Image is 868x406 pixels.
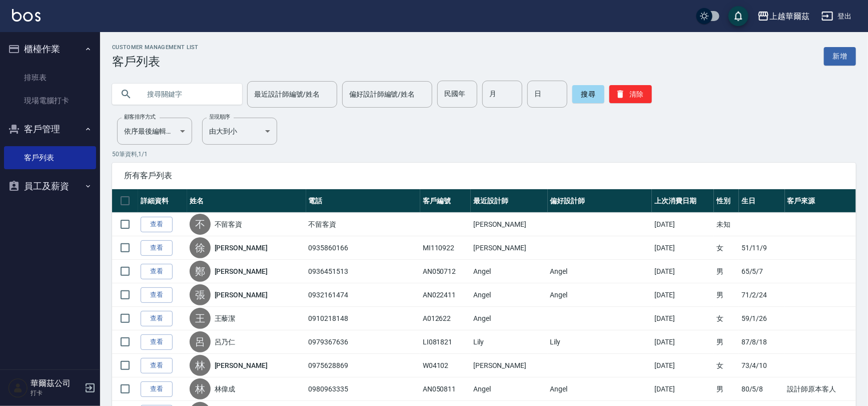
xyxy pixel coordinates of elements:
button: 櫃檯作業 [4,36,96,62]
label: 顧客排序方式 [124,113,156,121]
td: 80/5/8 [739,377,785,401]
td: Angel [471,260,548,283]
td: 不留客資 [306,213,420,236]
td: 0975628869 [306,354,420,377]
a: 查看 [141,240,173,256]
td: Angel [471,307,548,330]
td: 男 [714,377,739,401]
td: AN022411 [420,283,471,307]
td: [PERSON_NAME] [471,354,548,377]
input: 搜尋關鍵字 [140,81,234,108]
a: 新增 [824,47,856,66]
th: 性別 [714,189,739,213]
th: 姓名 [187,189,306,213]
a: 查看 [141,311,173,326]
td: 71/2/24 [739,283,785,307]
td: Angel [548,260,652,283]
td: 0935860166 [306,236,420,260]
img: Person [8,378,28,398]
th: 客戶來源 [785,189,856,213]
a: [PERSON_NAME] [215,360,268,370]
td: Angel [548,283,652,307]
td: [DATE] [652,236,714,260]
td: 設計師原本客人 [785,377,856,401]
div: 由大到小 [202,118,277,145]
td: 女 [714,354,739,377]
td: 男 [714,330,739,354]
button: 客戶管理 [4,116,96,142]
p: 50 筆資料, 1 / 1 [112,150,856,159]
div: 林 [190,355,211,376]
h2: Customer Management List [112,44,199,51]
th: 生日 [739,189,785,213]
a: 林偉成 [215,384,236,394]
td: 59/1/26 [739,307,785,330]
div: 王 [190,308,211,329]
a: 查看 [141,217,173,232]
img: Logo [12,9,41,22]
div: 徐 [190,237,211,258]
td: [DATE] [652,354,714,377]
a: 排班表 [4,66,96,89]
td: Angel [548,377,652,401]
td: Lily [548,330,652,354]
td: 0979367636 [306,330,420,354]
td: A012622 [420,307,471,330]
a: [PERSON_NAME] [215,290,268,300]
td: [DATE] [652,283,714,307]
label: 呈現順序 [209,113,230,121]
a: 王藜潔 [215,313,236,323]
a: 不留客資 [215,219,243,229]
a: 查看 [141,358,173,373]
td: [DATE] [652,307,714,330]
td: 0910218148 [306,307,420,330]
div: 依序最後編輯時間 [117,118,192,145]
span: 所有客戶列表 [124,171,844,181]
a: 客戶列表 [4,146,96,169]
th: 詳細資料 [138,189,187,213]
a: 查看 [141,334,173,350]
td: MI110922 [420,236,471,260]
td: 男 [714,260,739,283]
td: [PERSON_NAME] [471,236,548,260]
td: [DATE] [652,260,714,283]
td: LI081821 [420,330,471,354]
a: 查看 [141,287,173,303]
td: 73/4/10 [739,354,785,377]
h5: 華爾茲公司 [31,378,82,388]
div: 張 [190,284,211,305]
th: 電話 [306,189,420,213]
td: [DATE] [652,377,714,401]
td: 51/11/9 [739,236,785,260]
div: 呂 [190,331,211,352]
a: [PERSON_NAME] [215,243,268,253]
td: AN050712 [420,260,471,283]
button: save [728,6,748,26]
a: 查看 [141,264,173,279]
h3: 客戶列表 [112,55,199,69]
td: Angel [471,283,548,307]
a: 現場電腦打卡 [4,89,96,112]
td: 男 [714,283,739,307]
th: 偏好設計師 [548,189,652,213]
td: 0980963335 [306,377,420,401]
td: 女 [714,236,739,260]
td: 65/5/7 [739,260,785,283]
td: 87/8/18 [739,330,785,354]
p: 打卡 [31,388,82,397]
div: 不 [190,214,211,235]
div: 上越華爾茲 [769,10,809,23]
td: Lily [471,330,548,354]
button: 搜尋 [572,85,604,103]
td: 未知 [714,213,739,236]
td: 0936451513 [306,260,420,283]
td: AN050811 [420,377,471,401]
button: 清除 [609,85,652,103]
th: 客戶編號 [420,189,471,213]
td: W04102 [420,354,471,377]
th: 上次消費日期 [652,189,714,213]
div: 鄭 [190,261,211,282]
a: 查看 [141,381,173,397]
th: 最近設計師 [471,189,548,213]
a: [PERSON_NAME] [215,266,268,276]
